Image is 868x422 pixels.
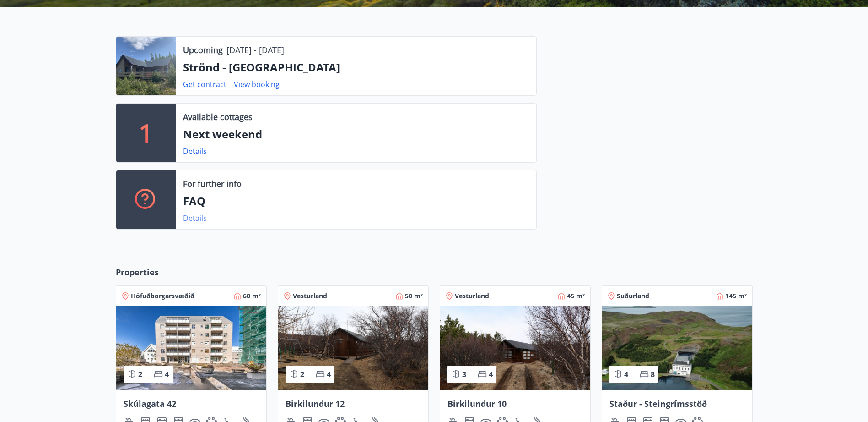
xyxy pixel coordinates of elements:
[278,306,428,390] img: Paella dish
[124,398,176,409] span: Skúlagata 42
[447,398,507,409] span: Birkilundur 10
[462,369,466,379] span: 3
[725,291,747,301] span: 145 m²
[609,398,707,409] span: Staður - Steingrímsstöð
[116,266,159,278] span: Properties
[116,306,266,390] img: Paella dish
[489,369,493,379] span: 4
[183,146,207,156] a: Details
[617,291,649,301] span: Suðurland
[624,369,628,379] span: 4
[139,115,153,150] p: 1
[183,79,226,89] a: Get contract
[131,291,194,301] span: Höfuðborgarsvæðið
[234,79,280,89] a: View booking
[602,306,752,390] img: Paella dish
[286,398,345,409] span: Birkilundur 12
[183,193,529,209] p: FAQ
[226,44,284,56] p: [DATE] - [DATE]
[243,291,261,301] span: 60 m²
[183,111,253,123] p: Available cottages
[293,291,327,301] span: Vesturland
[138,369,142,379] span: 2
[651,369,655,379] span: 8
[183,126,529,142] p: Next weekend
[440,306,590,390] img: Paella dish
[300,369,304,379] span: 2
[455,291,489,301] span: Vesturland
[165,369,169,379] span: 4
[183,178,242,190] p: For further info
[327,369,331,379] span: 4
[405,291,423,301] span: 50 m²
[567,291,585,301] span: 45 m²
[183,44,223,56] p: Upcoming
[183,213,207,223] a: Details
[183,60,529,75] p: Strönd - [GEOGRAPHIC_DATA]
